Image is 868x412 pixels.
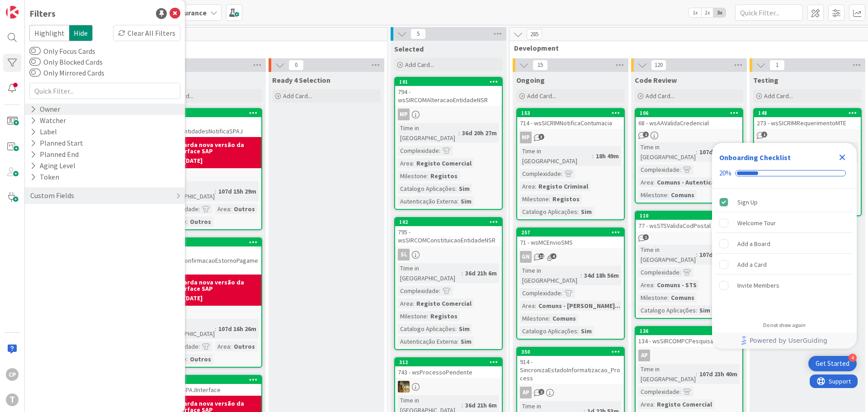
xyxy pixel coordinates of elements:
span: : [561,288,562,298]
div: Sim [697,305,712,315]
div: 110 [640,213,742,219]
div: Label [29,126,58,137]
div: 36d 20h 27m [460,128,499,138]
div: 350 [517,348,624,356]
span: : [535,181,536,191]
div: 369 [155,109,261,117]
div: 365 [159,239,261,246]
label: Only Mirrored Cards [29,67,104,78]
span: Add Card... [283,92,312,100]
div: Milestone [520,313,549,323]
span: : [696,369,697,379]
button: Only Mirrored Cards [29,68,41,77]
span: : [198,341,200,351]
div: Invite Members is incomplete. [716,275,853,295]
div: MP [398,109,410,120]
span: 12 [538,253,544,259]
div: AP [636,350,742,361]
div: Time in [GEOGRAPHIC_DATA] [638,364,696,384]
span: 120 [651,60,666,71]
button: Only Blocked Cards [29,57,41,66]
div: 914 - SincronizaEstadoInformatizacao_Process [517,356,624,384]
div: Time in [GEOGRAPHIC_DATA] [157,181,215,201]
div: 148 [758,110,861,116]
div: 106 [636,109,742,117]
div: Area [520,181,535,191]
span: : [230,341,231,351]
span: Selected [394,44,424,53]
div: 390 [155,376,261,384]
div: Complexidade [520,169,561,179]
div: Planned End [29,149,80,160]
div: 795 - wsSIRCOMConstituicaoEntidadeNSR [395,226,502,246]
span: : [592,151,594,161]
div: 3651137 - sapSPAJConfirmacaoEstornoPagamentos [155,238,261,275]
div: Autenticação Externa [398,336,457,346]
div: Checklist Container [712,143,857,349]
span: : [679,165,681,175]
span: : [696,147,697,157]
div: 102795 - wsSIRCOMConstituicaoEntidadeNSR [395,218,502,246]
div: 106 [640,110,742,116]
div: Aging Level [29,160,76,171]
span: Add Card... [764,92,793,100]
div: Sim [579,326,594,336]
div: Token [29,171,60,183]
span: Testing [753,76,778,85]
div: 369 [159,110,261,116]
div: Area [638,280,653,290]
div: 107d 23h 40m [697,250,740,260]
div: Area [638,399,653,409]
div: Do not show again [763,322,806,329]
div: 107d 23h 40m [697,147,740,157]
div: Catalogo Aplicações [398,184,455,194]
div: Sim [458,196,474,206]
span: Code Review [635,76,677,85]
div: Outros [188,217,213,227]
div: Catalogo Aplicações [638,305,696,315]
span: 285 [527,29,542,40]
div: Sign Up [737,197,758,208]
div: 1136 - wsSPAJInterface [155,384,261,396]
div: Watcher [29,115,67,126]
div: AP [520,387,532,398]
div: Checklist items [712,189,857,316]
div: 1519 - prjSPAJ_EntidadesNotificaSPAJ [155,117,261,137]
span: 5 [410,28,426,39]
span: : [215,324,216,334]
div: 350914 - SincronizaEstadoInformatizacao_Process [517,348,624,384]
span: : [457,196,458,206]
div: 25771 - wsMCEnvioSMS [517,228,624,248]
div: [DATE] [184,156,203,166]
span: 1x [689,8,701,17]
span: : [549,194,550,204]
div: GN [520,251,532,263]
div: 257 [521,229,624,236]
div: Milestone [398,171,427,181]
div: 101 [399,79,502,85]
div: 134 - wsSIRCOMPCPesquisaMike [636,335,742,347]
div: CP [6,368,19,381]
div: Time in [GEOGRAPHIC_DATA] [398,123,458,143]
span: Powered by UserGuiding [750,335,827,346]
span: : [679,387,681,397]
span: Ready 4 Selection [272,76,330,85]
div: 36d 21h 6m [463,268,499,278]
div: MP [395,109,502,120]
div: Add a Card [737,259,767,270]
div: 101 [395,78,502,86]
div: 148273 - wsSICRIMRequerimentoMTE [754,109,861,129]
input: Quick Filter... [29,83,180,99]
img: JC [398,381,410,393]
div: Close Checklist [835,150,849,165]
div: Add a Board [737,238,770,249]
span: Ongoing [516,76,545,85]
span: : [679,267,681,277]
span: : [462,268,463,278]
div: Complexidade [398,146,439,156]
div: Area [215,341,230,351]
div: Milestone [520,194,549,204]
div: Comuns [669,293,697,303]
div: 18h 49m [594,151,621,161]
div: 273 - wsSICRIMRequerimentoMTE [754,117,861,129]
